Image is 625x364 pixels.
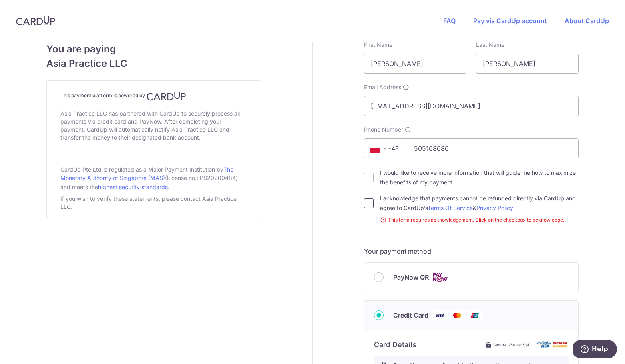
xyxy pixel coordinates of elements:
label: Last Name [476,41,504,49]
img: Cards logo [432,272,448,282]
input: Email address [364,96,579,116]
div: Credit Card Visa Mastercard Union Pay [374,310,569,320]
a: Pay via CardUp account [473,17,547,25]
small: This term requires acknowledgement. Click on the checkbox to acknowledge. [380,216,579,224]
img: CardUp [16,16,55,26]
img: card secure [537,341,569,348]
input: Last name [476,54,579,74]
a: Terms Of Service [428,204,473,211]
img: Union Pay [467,310,483,320]
span: Credit Card [393,310,428,320]
h6: Card Details [374,340,416,350]
span: Email Address [364,83,401,91]
h5: Your payment method [364,246,579,256]
span: +48 [368,144,404,153]
img: Mastercard [449,310,465,320]
label: I would like to receive more information that will guide me how to maximize the benefits of my pa... [380,168,579,187]
div: PayNow QR Cards logo [374,272,569,282]
input: First name [364,54,466,74]
span: Phone Number [364,126,403,134]
a: About CardUp [565,17,609,25]
a: highest security standards [98,184,168,190]
div: CardUp Pte Ltd is regulated as a Major Payment Institution by (License no.: PS20200484) and meets... [60,163,247,193]
label: I acknowledge that payments cannot be refunded directly via CardUp and agree to CardUp’s & [380,194,579,213]
h4: This payment platform is powered by [60,91,247,101]
label: First Name [364,41,392,49]
div: If you wish to verify these statements, please contact Asia Practice LLC. [60,193,247,212]
img: CardUp [147,91,186,101]
span: PayNow QR [393,272,429,282]
span: Asia Practice LLC [46,56,261,71]
span: You are paying [46,42,261,56]
iframe: Opens a widget where you can find more information [573,340,617,360]
a: FAQ [443,17,456,25]
div: Asia Practice LLC has partnered with CardUp to securely process all payments via credit card and ... [60,108,247,143]
span: +48 [370,144,390,153]
span: Secure 256-bit SSL [493,342,530,348]
img: Visa [432,310,448,320]
a: Privacy Policy [476,204,513,211]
